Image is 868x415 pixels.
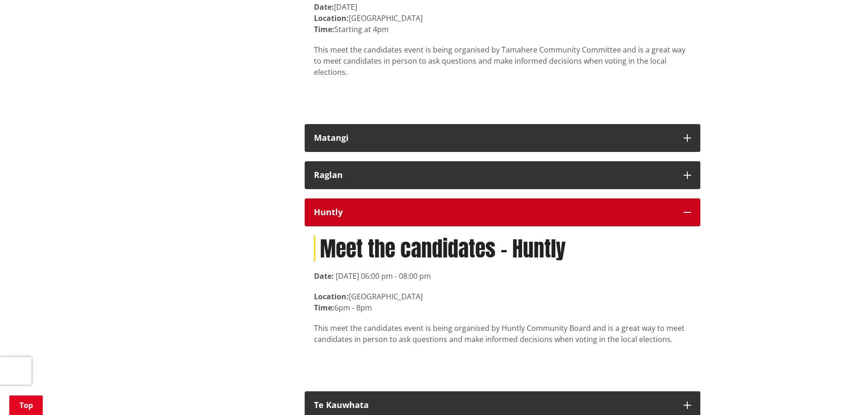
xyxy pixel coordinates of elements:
[305,198,700,226] button: Huntly
[314,303,334,313] strong: Time:
[314,133,674,143] div: Matangi
[314,171,674,180] div: Raglan
[305,124,700,152] button: Matangi
[314,208,674,217] div: Huntly
[314,271,334,281] strong: Date:
[314,236,691,261] h1: Meet the candidates - Huntly
[314,291,691,313] p: [GEOGRAPHIC_DATA] 6pm - 8pm
[314,1,691,35] p: [DATE] [GEOGRAPHIC_DATA] Starting at 4pm
[336,271,431,281] time: [DATE] 06:00 pm - 08:00 pm
[314,24,334,34] strong: Time:
[314,291,349,302] strong: Location:
[825,376,859,409] iframe: Messenger Launcher
[314,323,691,345] p: This meet the candidates event is being organised by Huntly Community Board and is a great way to...
[314,401,674,410] div: Te Kauwhata
[305,161,700,189] button: Raglan
[314,2,334,12] strong: Date:
[9,395,43,415] a: Top
[314,44,691,78] p: This meet the candidates event is being organised by Tamahere Community Committee and is a great ...
[314,13,349,23] strong: Location:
